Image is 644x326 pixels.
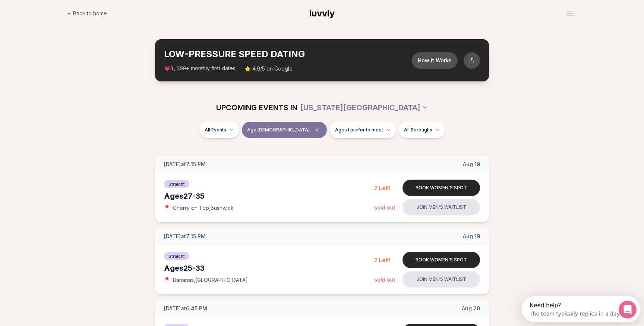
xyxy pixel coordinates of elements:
[402,252,480,268] button: Book women's spot
[335,127,383,133] span: Ages I prefer to meet
[164,263,374,273] div: Ages 25-33
[412,52,458,69] button: How it Works
[216,102,297,113] span: UPCOMING EVENTS IN
[170,66,186,72] span: 3,000
[463,233,480,240] span: Aug 19
[462,305,480,312] span: Aug 20
[164,252,189,260] span: Straight
[8,12,99,20] div: The team typically replies in a day.
[164,191,374,201] div: Ages 27-35
[164,161,206,168] span: [DATE] at 7:15 PM
[164,180,189,188] span: Straight
[619,301,637,319] iframe: Intercom live chat
[402,199,480,215] button: Join men's waitlist
[463,161,480,168] span: Aug 19
[244,65,293,72] span: ⭐ 4.9/5 on Google
[164,277,170,283] span: 📍
[242,122,327,138] button: Age [DEMOGRAPHIC_DATA]Clear age
[164,48,412,60] h2: LOW-PRESSURE SPEED DATING
[399,122,445,138] button: All Boroughs
[374,276,395,283] span: Sold Out
[199,122,239,138] button: All Events
[8,6,99,12] div: Need help?
[563,8,577,19] button: Open menu
[309,7,335,19] a: luvvly
[374,257,391,263] span: 2 Left!
[402,180,480,196] button: Book women's spot
[522,296,640,322] iframe: Intercom live chat discovery launcher
[309,8,335,19] span: luvvly
[205,127,226,133] span: All Events
[374,185,391,191] span: 2 Left!
[73,10,107,17] span: Back to home
[402,271,480,288] button: Join men's waitlist
[67,6,107,21] a: Back to home
[173,276,248,284] span: Bananas , [GEOGRAPHIC_DATA]
[164,65,236,72] span: 💗 + monthly first dates
[247,127,310,133] span: Age [DEMOGRAPHIC_DATA]
[164,305,207,312] span: [DATE] at 6:45 PM
[300,99,428,116] button: [US_STATE][GEOGRAPHIC_DATA]
[164,233,206,240] span: [DATE] at 7:15 PM
[404,127,432,133] span: All Boroughs
[173,204,234,212] span: Cherry on Top , Bushwick
[313,125,322,134] span: Clear age
[374,204,395,211] span: Sold Out
[3,3,121,24] div: Open Intercom Messenger
[164,205,170,211] span: 📍
[330,122,396,138] button: Ages I prefer to meet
